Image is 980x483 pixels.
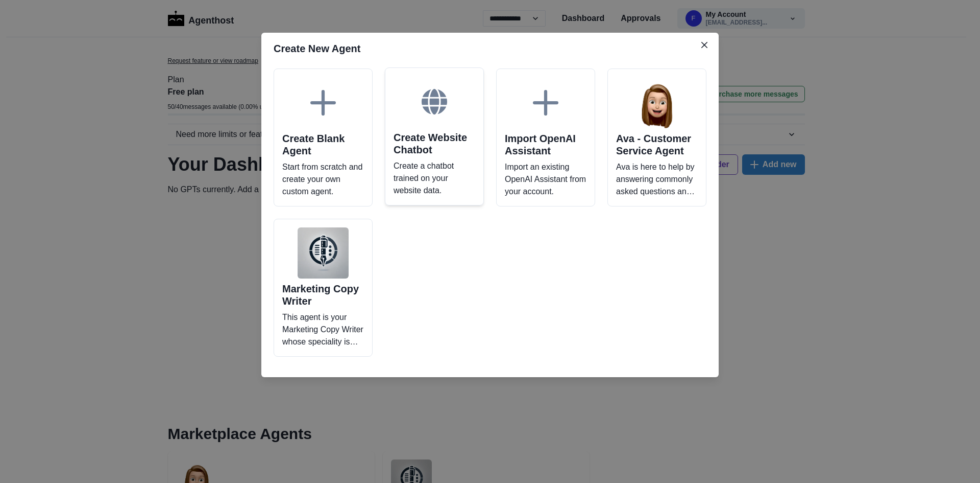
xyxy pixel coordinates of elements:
[394,131,475,156] h2: Create Website Chatbot
[282,283,364,307] h2: Marketing Copy Writer
[505,132,586,157] h2: Import OpenAI Assistant
[394,160,475,197] p: Create a chatbot trained on your website data.
[616,161,698,198] p: Ava is here to help by answering commonly asked questions and more!
[282,132,364,157] h2: Create Blank Agent
[261,33,719,64] header: Create New Agent
[616,132,698,157] h2: Ava - Customer Service Agent
[696,37,713,53] button: Close
[631,77,682,128] img: Ava - Customer Service Agent
[505,161,586,198] p: Import an existing OpenAI Assistant from your account.
[298,227,349,279] img: Marketing Copy Writer
[282,311,364,348] p: This agent is your Marketing Copy Writer whose speciality is helping you craft copy that speaks t...
[282,161,364,198] p: Start from scratch and create your own custom agent.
